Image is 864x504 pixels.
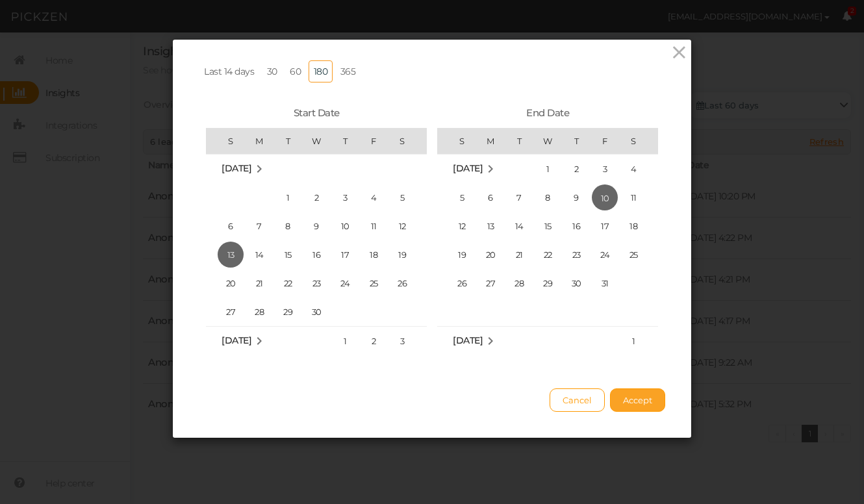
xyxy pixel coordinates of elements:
[619,212,658,240] td: Saturday October 18 2025
[302,212,331,240] td: Wednesday April 9 2025
[309,60,333,82] a: 180
[591,269,619,297] td: Friday October 31 2025
[506,184,532,210] span: 7
[206,297,427,327] tr: Week 5
[477,242,503,268] span: 20
[206,128,245,154] th: S
[535,156,561,182] span: 1
[218,213,244,239] span: 6
[361,328,387,354] span: 2
[332,270,358,296] span: 24
[335,60,361,82] a: 365
[476,240,505,269] td: Monday October 20 2025
[619,240,658,269] td: Saturday October 25 2025
[206,212,245,240] td: Sunday April 6 2025
[361,184,387,210] span: 4
[331,183,359,212] td: Thursday April 3 2025
[437,212,658,240] tr: Week 3
[275,213,301,239] span: 8
[331,128,359,154] th: T
[275,270,301,296] span: 22
[620,242,646,268] span: 25
[562,212,591,240] td: Thursday October 16 2025
[453,162,483,174] span: [DATE]
[535,242,561,268] span: 22
[303,184,329,210] span: 2
[619,154,658,183] td: Saturday October 4 2025
[562,128,591,154] th: T
[477,213,503,239] span: 13
[449,270,475,296] span: 26
[562,154,591,183] td: Thursday October 2 2025
[388,240,427,269] td: Saturday April 19 2025
[218,299,244,325] span: 27
[533,128,562,154] th: W
[563,270,589,296] span: 30
[331,212,359,240] td: Thursday April 10 2025
[533,212,562,240] td: Wednesday October 15 2025
[388,326,427,355] td: Saturday May 3 2025
[273,212,302,240] td: Tuesday April 8 2025
[389,328,415,354] span: 3
[302,183,331,212] td: Wednesday April 2 2025
[246,213,272,239] span: 7
[533,269,562,297] td: Wednesday October 29 2025
[563,242,589,268] span: 23
[245,240,273,269] td: Monday April 14 2025
[302,297,331,327] td: Wednesday April 30 2025
[563,156,589,182] span: 2
[303,242,329,268] span: 16
[246,242,272,268] span: 14
[623,395,652,405] span: Accept
[591,212,619,240] td: Friday October 17 2025
[285,60,306,82] a: 60
[245,269,273,297] td: Monday April 21 2025
[302,240,331,269] td: Wednesday April 16 2025
[303,299,329,325] span: 30
[303,270,329,296] span: 23
[437,297,658,327] tr: Week undefined
[206,212,427,240] tr: Week 2
[246,270,272,296] span: 21
[620,213,646,239] span: 18
[563,395,592,405] span: Cancel
[302,128,331,154] th: W
[218,242,244,268] span: 13
[619,183,658,212] td: Saturday October 11 2025
[591,128,619,154] th: F
[533,183,562,212] td: Wednesday October 8 2025
[359,269,388,297] td: Friday April 25 2025
[359,183,388,212] td: Friday April 4 2025
[535,184,561,210] span: 8
[592,184,618,210] span: 10
[437,154,533,183] td: October 2025
[449,184,475,210] span: 5
[206,240,245,269] td: Sunday April 13 2025
[592,156,618,182] span: 3
[388,212,427,240] td: Saturday April 12 2025
[449,213,475,239] span: 12
[359,212,388,240] td: Friday April 11 2025
[592,270,618,296] span: 31
[389,213,415,239] span: 12
[389,184,415,210] span: 5
[562,183,591,212] td: Thursday October 9 2025
[591,154,619,183] td: Friday October 3 2025
[505,212,533,240] td: Tuesday October 14 2025
[275,299,301,325] span: 29
[526,107,569,119] span: End Date
[245,212,273,240] td: Monday April 7 2025
[437,326,533,355] td: November 2025
[332,328,358,354] span: 1
[222,334,251,346] span: [DATE]
[361,242,387,268] span: 18
[437,240,476,269] td: Sunday October 19 2025
[361,213,387,239] span: 11
[610,388,665,412] button: Accept
[506,242,532,268] span: 21
[275,242,301,268] span: 15
[332,242,358,268] span: 17
[505,240,533,269] td: Tuesday October 21 2025
[331,240,359,269] td: Thursday April 17 2025
[218,270,244,296] span: 20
